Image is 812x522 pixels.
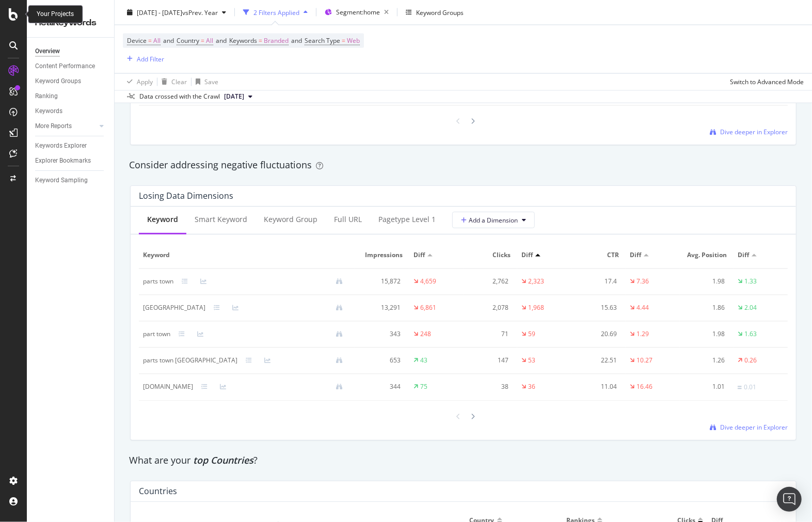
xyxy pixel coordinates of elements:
div: Add Filter [137,54,164,63]
span: 2025 Aug. 16th [224,92,244,102]
div: Overview [35,46,60,57]
div: Smart Keyword [195,214,247,225]
span: All [206,34,213,48]
span: Diff [630,251,641,260]
div: Content Performance [35,61,95,72]
div: 4,659 [420,277,436,287]
div: 36 [528,383,535,392]
div: 0.26 [744,356,757,366]
div: 1.98 [684,277,725,287]
button: Add a Dimension [452,212,535,228]
div: Open Intercom Messenger [777,487,802,512]
div: partstown [143,304,205,313]
div: Keywords Explorer [35,140,87,151]
span: = [201,36,204,45]
div: 2,078 [468,304,509,313]
span: Impressions [359,251,403,260]
div: pagetype Level 1 [378,214,436,225]
div: 2 Filters Applied [253,8,299,17]
span: Diff [413,251,425,260]
div: What are your ? [129,454,798,467]
span: Segment: home [336,8,380,17]
div: 7.36 [636,277,649,287]
div: Save [204,77,218,86]
div: Losing Data Dimensions [139,191,233,201]
span: = [259,36,262,45]
div: 6,861 [420,304,436,313]
div: 16.46 [636,383,652,392]
div: Keyword Sampling [35,175,88,186]
div: 147 [468,356,509,366]
a: Dive deeper in Explorer [710,423,788,432]
a: Explorer Bookmarks [35,155,107,166]
div: Your Projects [37,10,74,19]
a: Dive deeper in Explorer [710,128,788,136]
div: Ranking [35,91,58,102]
div: More Reports [35,121,72,132]
a: Content Performance [35,61,107,72]
div: Full URL [334,214,362,225]
button: 2 Filters Applied [239,4,312,21]
a: Ranking [35,91,107,102]
button: Switch to Advanced Mode [726,74,804,90]
span: top Countries [193,454,253,466]
div: 75 [420,383,427,392]
div: 343 [359,330,401,339]
div: Switch to Advanced Mode [730,77,804,86]
span: Clicks [468,251,511,260]
button: Add Filter [123,53,164,65]
a: Keywords [35,106,107,117]
button: Segment:home [321,4,393,21]
div: 15.63 [576,304,617,313]
span: Device [127,36,147,45]
div: 1,968 [528,304,544,313]
button: [DATE] [220,91,257,103]
span: [DATE] - [DATE] [137,8,182,17]
span: CTR [576,251,619,260]
div: 1.63 [744,330,757,339]
div: 38 [468,383,509,392]
button: Save [192,74,218,90]
div: 15,872 [359,277,401,287]
span: Dive deeper in Explorer [720,423,788,432]
span: Diff [738,251,749,260]
div: 1.33 [744,277,757,287]
div: 13,291 [359,304,401,313]
div: Keyword Groups [35,76,81,87]
div: 248 [420,330,431,339]
span: Keywords [229,36,257,45]
button: Clear [157,74,187,90]
button: [DATE] - [DATE]vsPrev. Year [123,4,230,21]
a: Keyword Groups [35,76,107,87]
div: Consider addressing negative fluctuations [129,159,798,172]
div: part town [143,330,170,339]
div: 2.04 [744,304,757,313]
span: Web [347,34,360,48]
div: 344 [359,383,401,392]
span: and [216,36,227,45]
div: 2,323 [528,277,544,287]
div: 22.51 [576,356,617,366]
span: Branded [264,34,289,48]
div: 0.01 [744,383,756,392]
div: 1.29 [636,330,649,339]
div: partstown.com [143,383,193,392]
span: All [153,34,161,48]
button: Keyword Groups [402,4,468,21]
div: 653 [359,356,401,366]
span: Country [177,36,199,45]
div: 43 [420,356,427,366]
span: Add a Dimension [461,216,518,225]
div: Explorer Bookmarks [35,155,91,166]
img: Equal [738,386,742,389]
span: Avg. Position [684,251,727,260]
div: Clear [171,77,187,86]
span: and [163,36,174,45]
button: Apply [123,74,153,90]
div: 2,762 [468,277,509,287]
span: Dive deeper in Explorer [720,128,788,136]
a: More Reports [35,121,97,132]
div: Keyword Group [264,214,317,225]
span: Diff [521,251,533,260]
div: 1.86 [684,304,725,313]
